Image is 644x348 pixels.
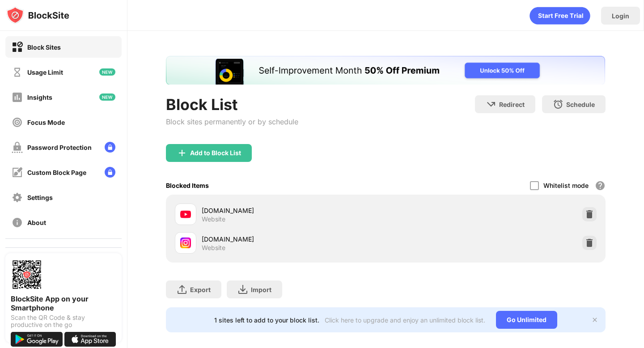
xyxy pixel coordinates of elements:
[99,93,115,101] img: new-icon.svg
[251,286,271,293] div: Import
[180,209,191,220] img: favicons
[64,332,116,347] img: download-on-the-app-store.svg
[12,217,23,228] img: about-off.svg
[27,219,46,226] div: About
[543,182,589,189] div: Whitelist mode
[190,149,241,157] div: Add to Block List
[27,43,61,51] div: Block Sites
[27,169,86,176] div: Custom Block Page
[11,259,43,291] img: options-page-qr-code.png
[202,234,386,244] div: [DOMAIN_NAME]
[27,93,52,101] div: Insights
[105,167,115,178] img: lock-menu.svg
[11,294,116,312] div: BlockSite App on your Smartphone
[190,286,211,293] div: Export
[27,119,65,126] div: Focus Mode
[166,182,209,189] div: Blocked Items
[12,192,23,203] img: settings-off.svg
[202,215,225,223] div: Website
[325,316,485,324] div: Click here to upgrade and enjoy an unlimited block list.
[11,314,116,328] div: Scan the QR Code & stay productive on the go
[11,332,63,347] img: get-it-on-google-play.svg
[166,56,605,85] iframe: Banner
[180,238,191,248] img: favicons
[166,117,298,126] div: Block sites permanently or by schedule
[6,6,69,24] img: logo-blocksite.svg
[27,144,92,151] div: Password Protection
[566,101,595,108] div: Schedule
[12,67,23,78] img: time-usage-off.svg
[99,68,115,76] img: new-icon.svg
[591,316,598,323] img: x-button.svg
[202,206,386,215] div: [DOMAIN_NAME]
[530,7,590,25] div: animation
[12,142,23,153] img: password-protection-off.svg
[27,194,53,201] div: Settings
[12,117,23,128] img: focus-off.svg
[496,311,557,329] div: Go Unlimited
[202,244,225,252] div: Website
[12,42,23,53] img: block-on.svg
[214,316,319,324] div: 1 sites left to add to your block list.
[12,92,23,103] img: insights-off.svg
[166,95,298,114] div: Block List
[499,101,525,108] div: Redirect
[612,12,629,20] div: Login
[12,167,23,178] img: customize-block-page-off.svg
[27,68,63,76] div: Usage Limit
[105,142,115,153] img: lock-menu.svg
